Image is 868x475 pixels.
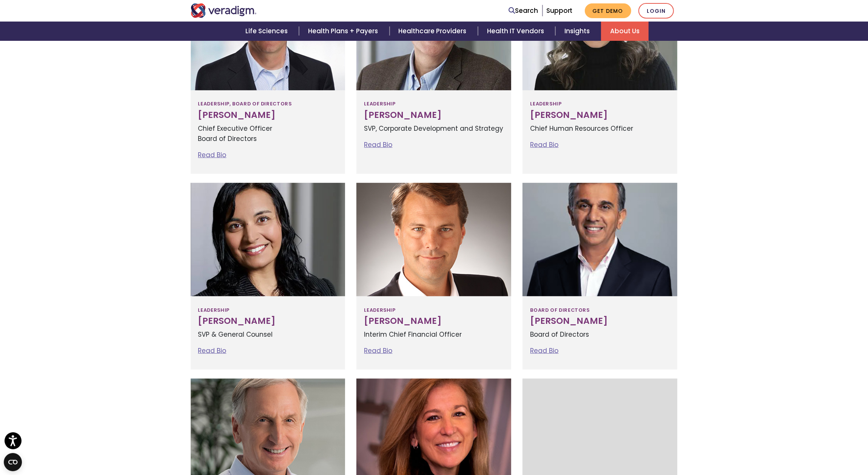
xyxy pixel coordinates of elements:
a: About Us [601,22,649,41]
span: Leadership [198,304,230,316]
span: Leadership [364,304,395,316]
h3: [PERSON_NAME] [530,110,670,121]
p: Chief Human Resources Officer [530,124,670,134]
a: Read Bio [530,140,558,149]
h3: [PERSON_NAME] [364,316,504,326]
span: Leadership [530,98,561,110]
iframe: Drift Chat Widget [723,421,859,466]
h3: [PERSON_NAME] [198,316,338,326]
a: Login [638,3,674,19]
span: Leadership, Board of Directors [198,98,292,110]
a: Search [509,6,538,16]
a: Health IT Vendors [478,22,555,41]
a: Insights [555,22,601,41]
span: Board of Directors [530,304,589,316]
p: SVP & General Counsel [198,330,338,340]
a: Health Plans + Payers [299,22,389,41]
p: Chief Executive Officer Board of Directors [198,124,338,144]
button: Open CMP widget [4,453,22,471]
a: Support [546,6,573,15]
p: SVP, Corporate Development and Strategy [364,124,504,134]
img: Veradigm logo [191,3,257,18]
span: Leadership [364,98,395,110]
a: Read Bio [364,346,392,355]
h3: [PERSON_NAME] [198,110,338,121]
a: Read Bio [530,346,558,355]
a: Get Demo [585,3,631,18]
a: Read Bio [198,346,227,355]
h3: [PERSON_NAME] [530,316,670,326]
a: Life Sciences [236,22,299,41]
p: Board of Directors [530,330,670,340]
a: Read Bio [364,140,392,149]
a: Healthcare Providers [390,22,478,41]
p: Interim Chief Financial Officer [364,330,504,340]
h3: [PERSON_NAME] [364,110,504,121]
a: Read Bio [198,150,227,159]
